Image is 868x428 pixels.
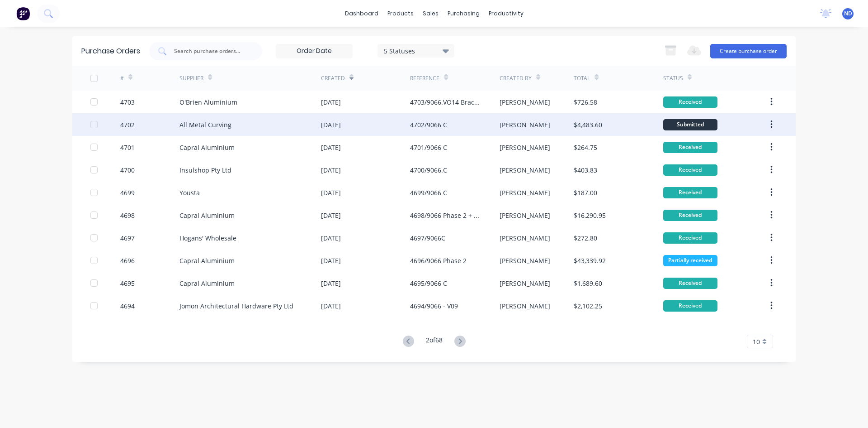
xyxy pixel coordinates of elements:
div: $43,339.92 [574,256,606,265]
div: All Metal Curving [179,120,231,130]
div: [PERSON_NAME] [500,233,550,243]
div: [DATE] [321,233,341,243]
div: 4702/9066 C [410,120,447,130]
div: [DATE] [321,279,341,288]
div: Capral Aluminium [179,143,235,152]
div: Supplier [179,74,203,82]
div: Hogans' Wholesale [179,233,236,243]
img: Factory [16,7,30,20]
div: [PERSON_NAME] [500,301,550,311]
div: [DATE] [321,143,341,152]
div: 4696/9066 Phase 2 [410,256,467,265]
a: dashboard [340,7,383,20]
div: $4,483.60 [574,120,602,130]
div: $16,290.95 [574,211,606,220]
span: 10 [753,337,760,346]
div: Capral Aluminium [179,256,235,265]
div: purchasing [443,7,484,20]
div: Reference [410,74,439,82]
div: 4695 [120,279,135,288]
div: Submitted [663,119,717,130]
div: 4701/9066 C [410,143,447,152]
div: 4699 [120,188,135,197]
div: 2 of 68 [426,335,443,348]
div: productivity [484,7,528,20]
div: Jomon Architectural Hardware Pty Ltd [179,301,293,311]
div: 4696 [120,256,135,265]
div: Yousta [179,188,200,197]
div: [PERSON_NAME] [500,165,550,175]
div: Received [663,300,717,312]
div: 4702 [120,120,135,130]
span: ND [844,10,852,18]
div: [DATE] [321,188,341,197]
div: $726.58 [574,97,597,107]
button: Create purchase order [710,44,787,58]
div: Total [574,74,590,82]
div: [DATE] [321,97,341,107]
div: Partially received [663,255,717,266]
div: $2,102.25 [574,301,602,311]
div: Received [663,232,717,244]
div: Received [663,142,717,153]
div: 4698 [120,211,135,220]
div: Received [663,210,717,221]
div: $1,689.60 [574,279,602,288]
div: [PERSON_NAME] [500,256,550,265]
div: 4700/9066.C [410,165,447,175]
div: O'Brien Aluminium [179,97,237,107]
div: [PERSON_NAME] [500,188,550,197]
div: Capral Aluminium [179,279,235,288]
div: 4699/9066 C [410,188,447,197]
div: 4701 [120,143,135,152]
div: 4697 [120,233,135,243]
div: [PERSON_NAME] [500,97,550,107]
div: Received [663,278,717,289]
div: [DATE] [321,165,341,175]
div: 4703/9066.VO14 Brackets and Angles [410,97,481,107]
div: Created [321,74,345,82]
div: [PERSON_NAME] [500,120,550,130]
div: 4697/9066C [410,233,445,243]
div: $403.83 [574,165,597,175]
div: 4694 [120,301,135,311]
div: 4700 [120,165,135,175]
div: 4694/9066 - V09 [410,301,458,311]
input: Search purchase orders... [173,47,248,56]
div: 4698/9066 Phase 2 + C/Wall Sub Frames [410,211,481,220]
div: [PERSON_NAME] [500,279,550,288]
div: $264.75 [574,143,597,152]
div: [DATE] [321,256,341,265]
div: sales [418,7,443,20]
div: Capral Aluminium [179,211,235,220]
input: Order Date [276,44,352,58]
div: [DATE] [321,211,341,220]
div: [DATE] [321,301,341,311]
div: $187.00 [574,188,597,197]
div: 4703 [120,97,135,107]
div: [PERSON_NAME] [500,143,550,152]
div: Received [663,96,717,108]
div: Received [663,187,717,198]
div: Created By [500,74,532,82]
div: Purchase Orders [81,46,140,57]
div: # [120,74,124,82]
div: Status [663,74,683,82]
div: products [383,7,418,20]
div: $272.80 [574,233,597,243]
div: [DATE] [321,120,341,130]
div: 4695/9066 C [410,279,447,288]
div: [PERSON_NAME] [500,211,550,220]
div: Received [663,164,717,176]
div: Insulshop Pty Ltd [179,165,231,175]
div: 5 Statuses [384,46,448,55]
